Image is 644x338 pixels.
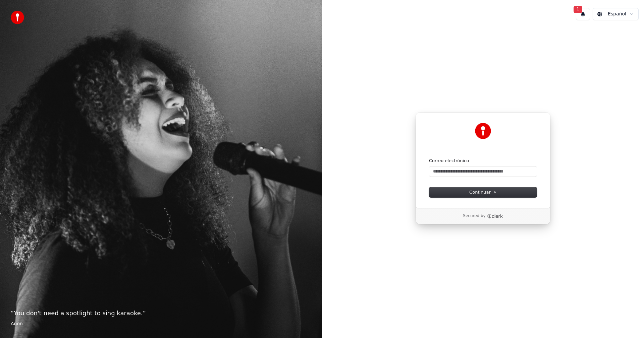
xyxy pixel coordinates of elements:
p: Secured by [463,213,485,219]
footer: Anon [11,321,311,327]
img: Youka [475,123,491,139]
span: 1 [574,6,582,13]
img: youka [11,11,24,24]
button: Continuar [429,187,537,197]
p: “ You don't need a spotlight to sing karaoke. ” [11,309,311,318]
a: Clerk logo [487,214,503,218]
button: 1 [576,8,590,20]
span: Continuar [469,189,497,195]
label: Correo electrónico [429,158,469,164]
